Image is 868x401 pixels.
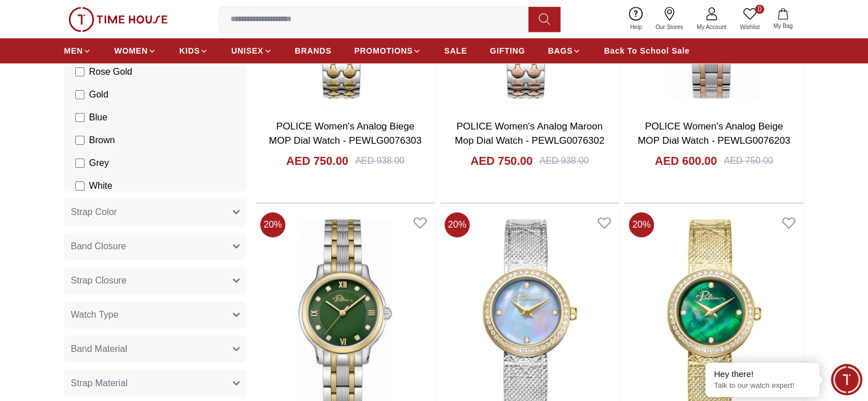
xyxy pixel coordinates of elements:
[444,45,467,56] span: SALE
[286,153,348,169] h4: AED 750.00
[89,179,112,193] span: White
[64,40,91,61] a: MEN
[260,212,285,237] span: 20 %
[64,233,247,260] button: Band Closure
[539,154,588,168] div: AED 938.00
[455,121,604,147] a: POLICE Women's Analog Maroon Mop Dial Watch - PEWLG0076302
[71,376,128,390] span: Strap Material
[355,154,404,168] div: AED 938.00
[71,240,126,253] span: Band Closure
[89,111,107,124] span: Blue
[89,156,109,170] span: Grey
[71,205,117,219] span: Strap Color
[75,67,84,76] input: Rose Gold
[548,40,581,61] a: BAGS
[769,22,797,30] span: My Bag
[64,335,247,363] button: Band Material
[655,153,717,169] h4: AED 600.00
[445,212,470,237] span: 20 %
[75,181,84,191] input: White
[64,267,247,294] button: Strap Closure
[714,381,811,391] p: Talk to our watch expert!
[64,301,247,329] button: Watch Type
[444,40,467,61] a: SALE
[831,364,862,395] div: Chat Widget
[470,153,532,169] h4: AED 750.00
[354,45,413,56] span: PROMOTIONS
[68,7,168,32] img: ...
[755,5,764,14] span: 0
[733,5,766,34] a: 0Wishlist
[64,370,247,397] button: Strap Material
[64,45,83,56] span: MEN
[114,45,148,56] span: WOMEN
[179,45,200,56] span: KIDS
[724,154,773,168] div: AED 750.00
[75,90,84,99] input: Gold
[71,308,119,322] span: Watch Type
[692,23,731,31] span: My Account
[231,40,272,61] a: UNISEX
[75,136,84,145] input: Brown
[637,121,790,147] a: POLICE Women's Analog Beige MOP Dial Watch - PEWLG0076203
[89,133,115,147] span: Brown
[651,23,688,31] span: Our Stores
[714,368,811,380] div: Hey there!
[629,212,654,237] span: 20 %
[766,6,800,33] button: My Bag
[490,40,525,61] a: GIFTING
[71,342,127,356] span: Band Material
[625,23,647,31] span: Help
[295,45,332,56] span: BRANDS
[354,40,422,61] a: PROMOTIONS
[269,121,421,147] a: POLICE Women's Analog Biege MOP Dial Watch - PEWLG0076303
[75,113,84,122] input: Blue
[114,40,156,61] a: WOMEN
[75,159,84,168] input: Grey
[64,199,247,226] button: Strap Color
[736,23,764,31] span: Wishlist
[89,65,132,79] span: Rose Gold
[649,5,690,34] a: Our Stores
[548,45,572,56] span: BAGS
[604,45,689,56] span: Back To School Sale
[89,88,108,102] span: Gold
[179,40,208,61] a: KIDS
[71,274,127,287] span: Strap Closure
[623,5,649,34] a: Help
[604,40,689,61] a: Back To School Sale
[295,40,332,61] a: BRANDS
[490,45,525,56] span: GIFTING
[231,45,263,56] span: UNISEX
